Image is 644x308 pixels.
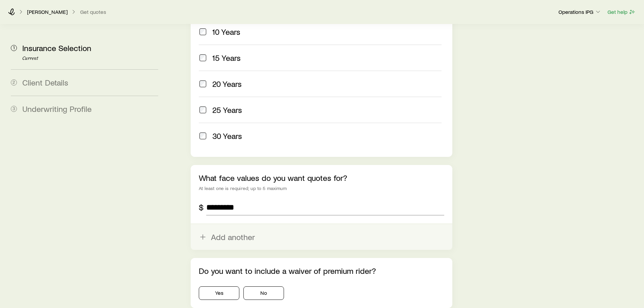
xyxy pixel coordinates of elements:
label: What face values do you want quotes for? [199,173,347,183]
button: Get quotes [80,9,106,15]
p: [PERSON_NAME] [27,8,68,15]
input: 30 Years [199,133,206,139]
span: Underwriting Profile [22,104,92,114]
button: No [243,286,284,300]
p: Do you want to include a waiver of premium rider? [199,266,444,276]
span: 20 Years [212,79,242,89]
input: 15 Years [199,54,206,61]
span: 1 [11,45,17,51]
span: 3 [11,106,17,112]
button: Add another [191,224,452,250]
span: 25 Years [212,105,242,115]
input: 20 Years [199,80,206,87]
span: Client Details [22,77,68,87]
p: Operations IPG [558,8,601,15]
div: $ [199,203,204,212]
p: Current [22,56,158,61]
span: Insurance Selection [22,43,91,53]
span: 10 Years [212,27,240,37]
button: Get help [607,8,636,16]
button: Yes [199,286,239,300]
input: 25 Years [199,106,206,113]
span: 15 Years [212,53,241,63]
button: Operations IPG [558,8,602,16]
span: 30 Years [212,131,242,141]
span: 2 [11,79,17,86]
input: 10 Years [199,28,206,35]
div: At least one is required; up to 5 maximum [199,186,444,191]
